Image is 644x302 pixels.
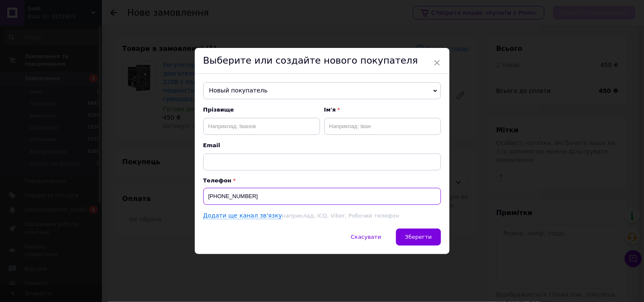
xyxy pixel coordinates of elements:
input: Наприклад: Іванов [203,118,320,135]
a: Додати ще канал зв'язку [203,212,282,219]
span: Email [203,142,441,149]
div: Выберите или создайте нового покупателя [195,48,450,74]
span: Новый покупатель [203,82,441,99]
input: +38 096 0000000 [203,188,441,205]
span: Зберегти [405,234,432,240]
span: × [433,56,441,70]
input: Наприклад: Іван [324,118,441,135]
span: Скасувати [351,234,381,240]
p: Телефон [203,177,441,184]
span: Ім'я [324,106,441,114]
button: Зберегти [396,229,441,246]
span: Прізвище [203,106,320,114]
button: Скасувати [342,229,390,246]
span: наприклад, ICQ, Viber, Робочий телефон [282,213,399,219]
